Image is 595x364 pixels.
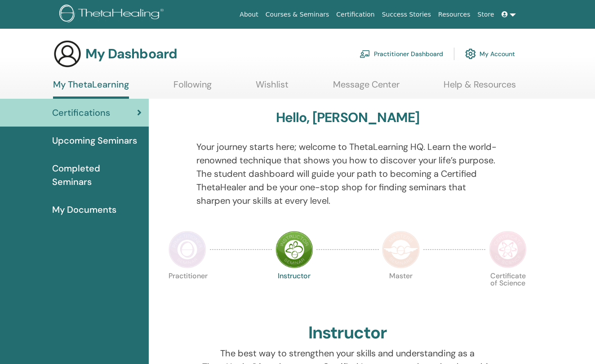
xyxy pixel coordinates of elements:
a: Message Center [333,79,400,96]
span: My Documents [52,203,116,216]
p: Your journey starts here; welcome to ThetaLearning HQ. Learn the world-renowned technique that sh... [196,140,498,207]
h3: My Dashboard [85,46,177,62]
img: logo.png [59,4,167,25]
p: Certificate of Science [489,272,527,310]
a: Following [173,79,212,96]
a: My ThetaLearning [53,79,129,99]
a: Success Stories [378,6,435,23]
p: Practitioner [169,272,206,310]
h2: Instructor [308,323,387,343]
a: Courses & Seminars [262,6,333,23]
span: Upcoming Seminars [52,134,137,147]
img: Certificate of Science [489,231,527,268]
a: Store [474,6,498,23]
p: Master [382,272,420,310]
img: generic-user-icon.jpg [53,39,82,68]
h3: Hello, [PERSON_NAME] [276,110,420,126]
span: Completed Seminars [52,162,142,189]
span: Certifications [52,106,110,119]
img: Practitioner [169,231,206,268]
img: cog.svg [465,46,476,61]
a: About [236,6,262,23]
img: chalkboard-teacher.svg [360,50,370,58]
a: Practitioner Dashboard [360,44,443,64]
a: Certification [333,6,378,23]
a: My Account [465,44,515,64]
a: Wishlist [256,79,289,96]
a: Help & Resources [444,79,516,96]
p: Instructor [275,272,313,310]
img: Instructor [275,231,313,268]
img: Master [382,231,420,268]
a: Resources [435,6,474,23]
